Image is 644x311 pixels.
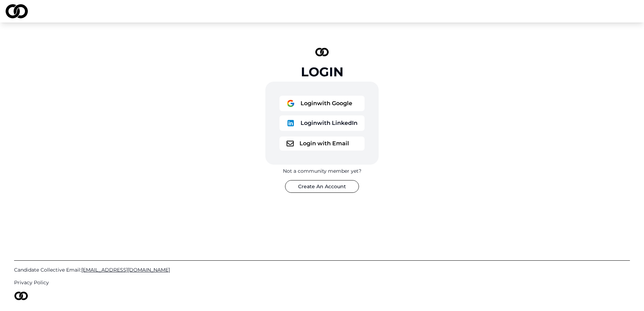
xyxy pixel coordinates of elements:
img: logo [286,119,295,127]
div: Login [301,65,343,79]
span: [EMAIL_ADDRESS][DOMAIN_NAME] [81,267,170,273]
button: Create An Account [285,180,359,193]
button: logoLogin with Email [279,137,365,151]
img: logo [6,4,28,18]
div: Not a community member yet? [283,167,361,174]
img: logo [315,48,329,56]
img: logo [14,292,28,300]
button: logoLoginwith Google [279,96,365,111]
img: logo [286,141,294,146]
img: logo [286,99,295,108]
button: logoLoginwith LinkedIn [279,115,365,131]
a: Candidate Collective Email:[EMAIL_ADDRESS][DOMAIN_NAME] [14,266,630,273]
a: Privacy Policy [14,279,630,286]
